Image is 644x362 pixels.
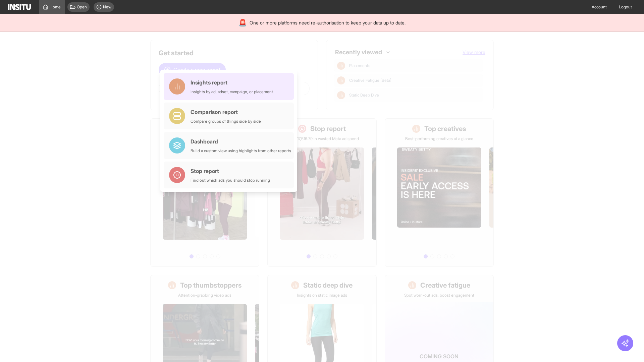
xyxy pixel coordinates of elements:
[250,19,406,26] span: One or more platforms need re-authorisation to keep your data up to date.
[191,178,270,183] div: Find out which ads you should stop running
[77,4,87,10] span: Open
[8,4,31,10] img: Logo
[50,4,61,10] span: Home
[191,119,261,124] div: Compare groups of things side by side
[191,108,261,116] div: Comparison report
[191,167,270,175] div: Stop report
[191,137,291,145] div: Dashboard
[238,18,247,27] div: 🚨
[103,4,111,10] span: New
[191,148,291,154] div: Build a custom view using highlights from other reports
[191,89,273,95] div: Insights by ad, adset, campaign, or placement
[191,78,273,86] div: Insights report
